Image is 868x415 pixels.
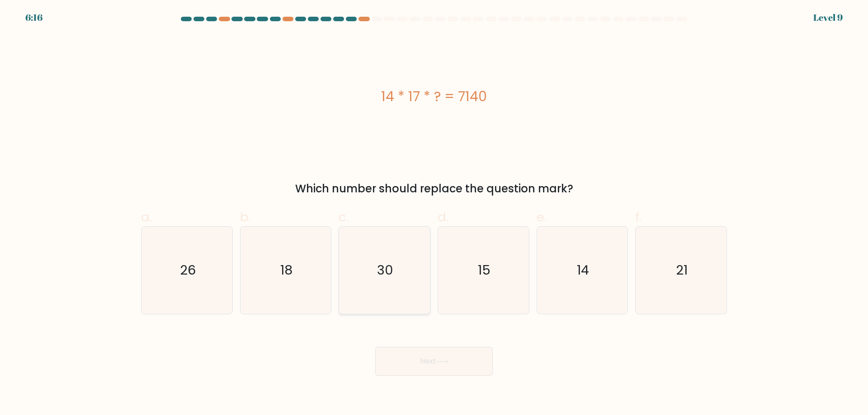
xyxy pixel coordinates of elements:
[676,261,688,279] text: 21
[377,261,394,279] text: 30
[141,208,152,226] span: a.
[339,208,349,226] span: c.
[25,11,42,24] div: 6:16
[577,261,589,279] text: 14
[478,261,491,279] text: 15
[537,208,547,226] span: e.
[438,208,448,226] span: d.
[635,208,642,226] span: f.
[240,208,251,226] span: b.
[180,261,196,279] text: 26
[375,347,493,376] button: Next
[141,86,727,107] div: 14 * 17 * ? = 7140
[146,181,722,197] div: Which number should replace the question mark?
[813,11,843,24] div: Level 9
[280,261,292,279] text: 18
